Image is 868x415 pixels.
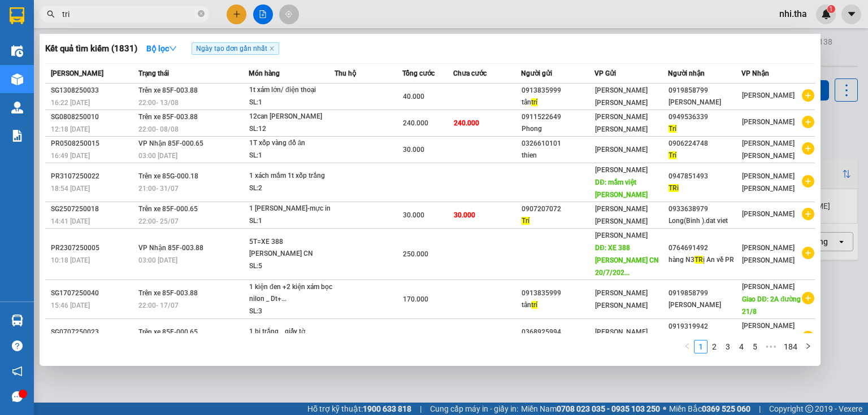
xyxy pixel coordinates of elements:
span: 22:00 - 08/08 [138,125,179,133]
div: thiên đại [PERSON_NAME] [669,333,741,356]
span: [PERSON_NAME] [742,322,795,330]
div: 1 bị trắng _ giấy tờ [249,326,334,338]
div: PR2307250005 [51,242,135,254]
img: solution-icon [11,130,23,142]
div: 1t xám lớn/ điện thoại [249,84,334,97]
strong: Bộ lọc [146,44,177,53]
div: PR3107250022 [51,171,135,182]
div: 0919858799 [669,85,741,97]
span: Thu hộ [335,69,356,77]
li: 184 [780,340,801,353]
span: 14:41 [DATE] [51,217,90,225]
div: 0919319942 [669,321,741,333]
div: thien [522,150,594,161]
span: TR [695,256,703,264]
span: plus-circle [802,142,814,155]
div: SL: 12 [249,123,334,136]
span: 22:00 - 13/08 [138,99,179,107]
span: 22:00 - 25/07 [138,217,179,225]
span: Trạng thái [138,69,169,77]
div: 0907207072 [522,203,594,215]
div: 1 kiện đen +2 kiện xám bọc nilon _ Dt+... [249,281,334,305]
span: Trí [669,125,676,133]
span: 12:18 [DATE] [51,125,90,133]
span: 10:18 [DATE] [51,256,90,264]
button: right [801,340,815,353]
span: Người gửi [521,69,552,77]
span: [PERSON_NAME] [742,118,795,126]
li: 5 [748,340,762,353]
span: plus-circle [802,331,814,343]
span: 250.000 [403,250,428,258]
span: Trên xe 85G-000.18 [138,172,198,180]
span: plus-circle [802,208,814,220]
span: 30.000 [403,146,424,154]
button: Bộ lọcdown [137,40,186,58]
span: Trí [522,217,530,225]
span: ••• [762,340,780,353]
span: Trí [669,151,676,159]
span: [PERSON_NAME] [595,166,648,174]
div: SL: 1 [249,97,334,109]
img: logo-vxr [10,7,24,24]
span: close-circle [198,10,205,17]
span: Tổng cước [402,69,435,77]
span: plus-circle [802,292,814,304]
span: [PERSON_NAME] [PERSON_NAME] [595,86,648,107]
div: 0947851493 [669,171,741,182]
div: 0913835999 [522,287,594,299]
span: trí [531,301,537,309]
span: [PERSON_NAME] [PERSON_NAME] [595,113,648,133]
span: Trên xe 85F-000.65 [138,205,198,213]
span: [PERSON_NAME] [51,69,103,77]
a: 1 [695,340,707,353]
span: close-circle [198,9,205,20]
div: SL: 2 [249,182,334,195]
span: TRi [669,184,679,192]
div: SG0808250010 [51,111,135,123]
span: 170.000 [403,295,428,303]
div: 0326610101 [522,138,594,150]
div: SG1308250033 [51,85,135,97]
div: 1 xách mắm 1t xốp trắng [249,170,334,182]
span: [PERSON_NAME] [PERSON_NAME] [742,244,795,264]
span: Ngày tạo đơn gần nhất [192,42,279,55]
span: Trên xe 85F-000.65 [138,328,198,336]
a: 4 [735,340,748,353]
input: Tìm tên, số ĐT hoặc mã đơn [62,8,196,20]
span: question-circle [12,340,23,351]
span: [PERSON_NAME] [PERSON_NAME] [742,139,795,160]
span: [PERSON_NAME] [PERSON_NAME] [595,289,648,309]
span: VP Gửi [594,69,616,77]
img: warehouse-icon [11,73,23,85]
li: Next 5 Pages [762,340,780,353]
div: SL: 1 [249,150,334,162]
li: Previous Page [680,340,694,353]
span: [PERSON_NAME] [742,210,795,218]
div: 0919858799 [669,287,741,299]
span: 16:49 [DATE] [51,152,90,160]
span: Trên xe 85F-003.88 [138,86,198,94]
div: SG0707250023 [51,326,135,338]
span: search [47,10,55,18]
span: VP Nhận 85F-003.88 [138,244,203,252]
li: 4 [735,340,748,353]
div: 0368925994 [522,326,594,338]
span: left [684,343,691,350]
span: DĐ: XE 388 [PERSON_NAME] CN 20/7/202... [595,244,659,277]
div: SL: 3 [249,305,334,318]
div: 1T xốp vàng đồ ăn [249,137,334,150]
div: 0906224748 [669,138,741,150]
img: warehouse-icon [11,314,23,326]
span: 03:00 [DATE] [138,152,177,160]
a: 184 [780,340,801,353]
div: 0764691492 [669,242,741,254]
span: 18:54 [DATE] [51,185,90,193]
span: [PERSON_NAME] [PERSON_NAME] [742,172,795,193]
button: left [680,340,694,353]
span: message [12,391,23,402]
span: 30.000 [403,211,424,219]
h3: Kết quả tìm kiếm ( 1831 ) [45,43,137,55]
div: [PERSON_NAME] [669,299,741,311]
span: 16:22 [DATE] [51,99,90,107]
